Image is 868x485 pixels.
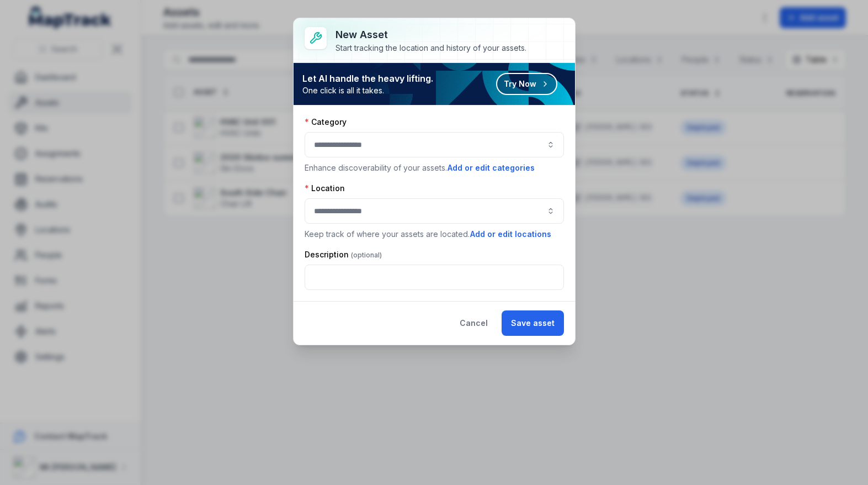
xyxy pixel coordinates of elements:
label: Category [305,117,347,128]
button: Add or edit locations [470,228,552,240]
button: Add or edit categories [447,162,535,174]
button: Cancel [450,310,497,336]
button: Save asset [502,310,564,336]
span: One click is all it takes. [302,85,433,96]
p: Enhance discoverability of your assets. [305,162,564,174]
div: Start tracking the location and history of your assets. [336,43,526,54]
p: Keep track of where your assets are located. [305,228,564,240]
button: Try Now [496,73,557,95]
strong: Let AI handle the heavy lifting. [302,72,433,85]
label: Location [305,183,345,194]
label: Description [305,249,382,260]
h3: New asset [336,27,526,43]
